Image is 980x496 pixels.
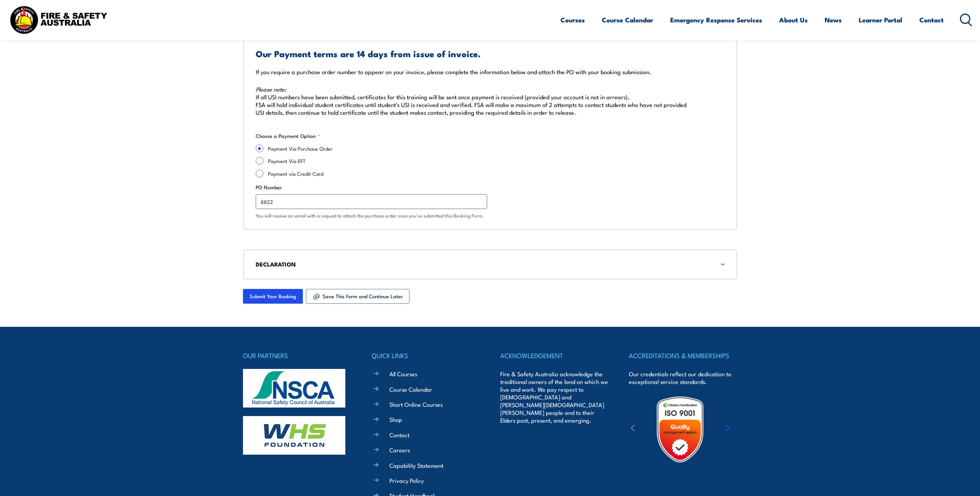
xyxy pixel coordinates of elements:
div: You will receive an email with a request to attach the purchase order once you've submitted this ... [256,212,725,219]
h4: ACKNOWLEDGEMENT [500,350,608,361]
a: Course Calendar [389,385,432,393]
a: Contact [919,10,944,30]
label: Payment Via Purchase Order [268,144,725,152]
a: Capability Statement [389,461,443,469]
img: nsca-logo-footer [243,369,345,408]
a: Careers [389,446,410,454]
a: Course Calendar [602,10,653,30]
a: Short Online Courses [389,400,443,408]
a: Emergency Response Services [670,10,762,30]
a: Contact [389,431,409,439]
img: whs-logo-footer [243,416,345,455]
p: Our credentials reflect our dedication to exceptional service standards. [629,370,737,386]
a: About Us [779,10,808,30]
strong: Our Payment terms are 14 days from issue of invoice. [256,47,481,60]
p: If you require a purchase order number to appear on your invoice, please complete the information... [256,68,725,76]
a: Learner Portal [859,10,902,30]
em: Please note: [256,85,286,93]
h4: OUR PARTNERS [243,350,351,361]
label: Payment Via EFT [268,157,725,165]
a: Privacy Policy [389,476,424,484]
legend: Choose a Payment Option [256,132,320,140]
a: All Courses [389,370,417,378]
h4: ACCREDITATIONS & MEMBERSHIPS [629,350,737,361]
div: 11. PAYMENT OPTIONS [243,39,737,230]
a: News [825,10,842,30]
h4: QUICK LINKS [372,350,480,361]
p: If all USI numbers have been submitted, certificates for this training will be sent once payment ... [256,85,725,116]
div: DECLARATION [243,249,737,279]
img: Untitled design (19) [646,396,714,463]
label: Payment via Credit Card [268,170,725,177]
button: Save This Form and Continue Later [306,289,409,304]
a: Shop [389,415,402,423]
h3: DECLARATION [256,260,725,268]
label: PO Number [256,183,725,191]
img: ewpa-logo [714,416,781,443]
a: Courses [560,10,585,30]
p: Fire & Safety Australia acknowledge the traditional owners of the land on which we live and work.... [500,370,608,424]
input: Submit Your Booking [243,289,303,304]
